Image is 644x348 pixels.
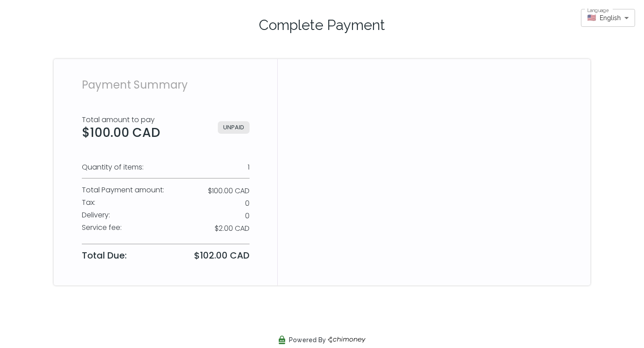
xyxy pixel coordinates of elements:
p: 1 [248,162,250,173]
p: Tax : [82,197,95,208]
h3: $100.00 CAD [82,125,160,140]
p: 0 [245,198,250,209]
span: UNPAID [218,121,250,134]
label: Language [587,7,609,14]
p: 0 [245,211,250,221]
p: Total amount to pay [82,115,160,125]
p: Complete Payment [64,14,580,36]
p: $100.00 CAD [208,186,250,196]
span: English [600,13,621,22]
p: Payment Summary [82,77,250,93]
p: $102.00 CAD [194,249,250,262]
p: Delivery : [82,210,110,221]
p: Total Due: [82,249,127,262]
p: $2.00 CAD [215,223,250,234]
p: Quantity of items: [82,162,144,173]
div: 🇺🇸English [581,9,635,26]
p: Total Payment amount : [82,185,164,195]
span: 🇺🇸 [587,13,596,22]
p: Service fee : [82,222,122,233]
